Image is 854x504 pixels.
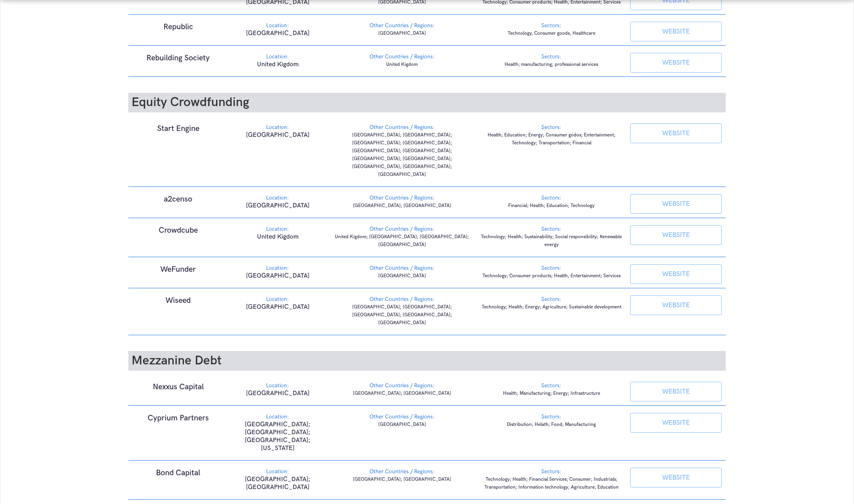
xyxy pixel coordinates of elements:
[132,22,224,32] h1: Republic
[232,303,323,311] p: [GEOGRAPHIC_DATA]
[630,225,722,245] a: WEBSITE
[331,390,473,398] p: [GEOGRAPHIC_DATA]; [GEOGRAPHIC_DATA]
[331,382,473,390] div: Other Countries / Regions:
[481,390,622,398] p: Health; Manufacturing; Energy; Infrastructure
[481,421,622,429] p: Distribution; Helath; Food; Manufacturing
[481,53,622,61] div: Sectors:
[331,264,473,272] div: Other Countries / Regions:
[481,413,622,421] div: Sectors:
[331,22,473,30] div: Other Countries / Regions:
[132,264,224,274] h1: WeFunder
[481,295,622,303] div: Sectors:
[128,351,726,371] h2: Mezzanine Debt
[481,303,622,311] p: Technology; Health; Energy; Agriculture; Sustainable development
[232,202,323,210] p: [GEOGRAPHIC_DATA]
[232,295,323,303] div: Location:
[232,382,323,390] div: Location:
[481,468,622,476] div: Sectors:
[481,382,622,390] div: Sectors:
[630,22,722,41] a: WEBSITE
[630,123,722,143] a: WEBSITE
[232,53,323,61] div: Location:
[481,202,622,210] p: Financial; Health; Education; Technology
[630,413,722,433] a: WEBSITE
[232,123,323,131] div: Location:
[481,233,622,249] p: Technology; Health; Sustainability; Social responsibility; Renewable energy
[331,61,473,69] p: United Kigdom
[132,123,224,134] h1: Start Engine
[481,476,622,491] p: Technology; Health; Financial Services; Consumer; Industrials; Transportation; Information techno...
[331,421,473,429] p: [GEOGRAPHIC_DATA]
[232,61,323,69] p: United Kigdom
[132,194,224,204] h1: a2censo
[331,225,473,233] div: Other Countries / Regions:
[232,30,323,37] p: [GEOGRAPHIC_DATA]
[132,382,224,392] h1: Nexxus Capital
[481,272,622,280] p: Technology; Consumer products; Health, Entertainment; Services
[232,476,323,491] p: [GEOGRAPHIC_DATA]; [GEOGRAPHIC_DATA]
[232,421,323,452] p: [GEOGRAPHIC_DATA]; [GEOGRAPHIC_DATA]; [GEOGRAPHIC_DATA]; [US_STATE]
[232,233,323,241] p: United Kigdom
[232,390,323,398] p: [GEOGRAPHIC_DATA]
[630,264,722,284] a: WEBSITE
[331,272,473,280] p: [GEOGRAPHIC_DATA]
[331,476,473,483] p: [GEOGRAPHIC_DATA]; [GEOGRAPHIC_DATA]
[331,295,473,303] div: Other Countries / Regions:
[132,295,224,306] h1: Wiseed
[232,468,323,476] div: Location:
[630,468,722,487] a: WEBSITE
[481,22,622,30] div: Sectors:
[331,468,473,476] div: Other Countries / Regions:
[481,264,622,272] div: Sectors:
[331,194,473,202] div: Other Countries / Regions:
[481,131,622,147] p: Health; Education; Energy; Consumer godos; Entertainment; Technology; Transportation; Financial
[331,233,473,249] p: United Kigdom; [GEOGRAPHIC_DATA]; [GEOGRAPHIC_DATA]; [GEOGRAPHIC_DATA]
[481,61,622,69] p: Health; manufacturing; professional services
[331,123,473,131] div: Other Countries / Regions:
[132,413,224,423] h1: Cyprium Partners
[132,468,224,478] h1: Bond Capital
[630,194,722,214] a: WEBSITE
[232,264,323,272] div: Location:
[331,413,473,421] div: Other Countries / Regions:
[132,225,224,235] h1: Crowdcube
[232,413,323,421] div: Location:
[481,30,622,37] p: Technology, Consumer goods, Healthcare
[232,225,323,233] div: Location:
[232,194,323,202] div: Location:
[331,30,473,37] p: [GEOGRAPHIC_DATA]
[481,225,622,233] div: Sectors:
[232,22,323,30] div: Location:
[331,53,473,61] div: Other Countries / Regions:
[232,272,323,280] p: [GEOGRAPHIC_DATA]
[232,131,323,139] p: [GEOGRAPHIC_DATA]
[331,202,473,210] p: [GEOGRAPHIC_DATA]; [GEOGRAPHIC_DATA]
[331,131,473,179] p: [GEOGRAPHIC_DATA]; [GEOGRAPHIC_DATA]; [GEOGRAPHIC_DATA]; [GEOGRAPHIC_DATA]; [GEOGRAPHIC_DATA]; [G...
[128,93,726,112] h2: Equity Crowdfunding
[481,194,622,202] div: Sectors:
[630,295,722,315] a: WEBSITE
[132,53,224,63] h1: Rebuilding Society
[630,382,722,401] a: WEBSITE
[481,123,622,131] div: Sectors:
[630,53,722,73] a: WEBSITE
[331,303,473,327] p: [GEOGRAPHIC_DATA]; [GEOGRAPHIC_DATA]; [GEOGRAPHIC_DATA]; [GEOGRAPHIC_DATA]; [GEOGRAPHIC_DATA]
